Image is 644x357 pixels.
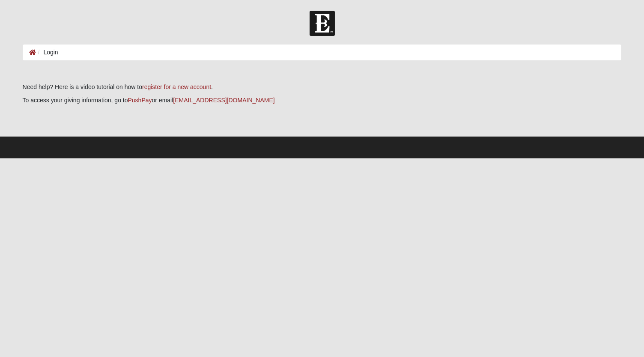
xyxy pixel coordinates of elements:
p: Need help? Here is a video tutorial on how to . [23,83,622,92]
a: [EMAIL_ADDRESS][DOMAIN_NAME] [173,97,274,104]
a: PushPay [128,97,152,104]
p: To access your giving information, go to or email [23,96,622,105]
li: Login [36,48,58,57]
img: Church of Eleven22 Logo [310,11,335,36]
a: register for a new account [142,83,211,90]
